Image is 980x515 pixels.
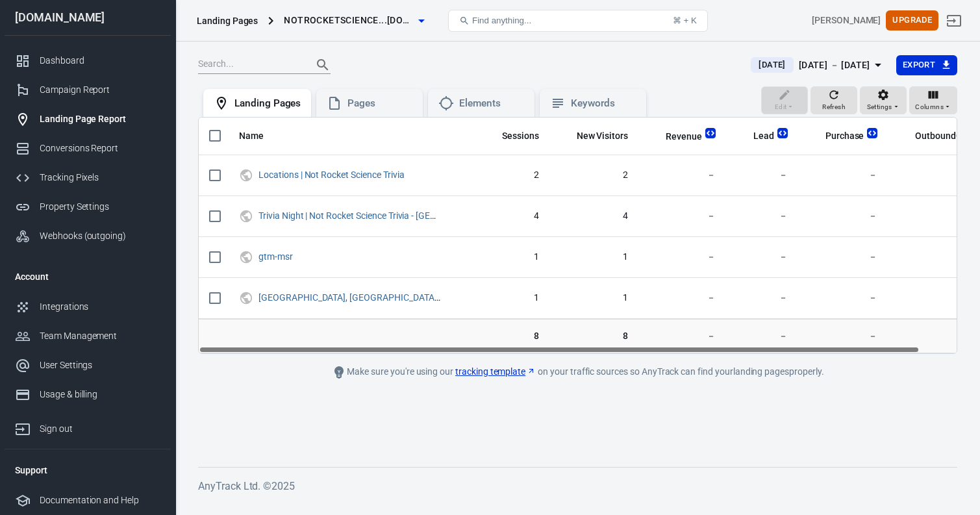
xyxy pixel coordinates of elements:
div: [DATE] － [DATE] [799,57,870,73]
span: 1 [485,251,539,264]
span: － [736,292,788,305]
span: Find anything... [472,16,531,25]
span: 2 [485,169,539,182]
span: OutboundClick [898,130,975,143]
a: Campaign Report [5,75,171,105]
div: Landing Page Report [40,112,160,126]
div: Pages [347,97,412,110]
button: Settings [860,86,907,115]
a: Integrations [5,292,171,321]
div: [DOMAIN_NAME] [5,12,171,23]
a: gtm-msr [258,251,293,262]
span: Lead [736,130,774,143]
input: Search... [198,57,302,73]
img: Logo [867,128,877,138]
span: Lead [753,130,774,143]
a: Sign out [938,5,970,36]
svg: UTM & Web Traffic [239,249,253,265]
div: Property Settings [40,200,160,214]
div: Dashboard [40,54,160,68]
span: － [736,210,788,223]
a: [GEOGRAPHIC_DATA], [GEOGRAPHIC_DATA] Trivia Night | Not Rocket Science Trivia [258,292,590,303]
span: 8 [485,329,539,342]
div: Make sure you're using our on your traffic sources so AnyTrack can find your landing pages properly. [286,364,870,380]
span: 2 [560,169,629,182]
span: － [649,251,716,264]
span: New Visitors [560,130,629,143]
span: Columns [915,101,944,113]
span: － [649,169,716,182]
span: Total revenue calculated by AnyTrack. [666,129,702,144]
span: [DATE] [753,58,790,71]
span: Purchase [809,130,864,143]
div: User Settings [40,358,160,372]
span: OutboundClick [915,130,975,143]
button: Columns [909,86,957,115]
div: Conversions Report [40,142,160,155]
a: Dashboard [5,46,171,75]
span: － [736,251,788,264]
button: [DATE][DATE] － [DATE] [740,55,896,76]
span: 4 [485,210,539,223]
div: Webhooks (outgoing) [40,229,160,243]
a: Property Settings [5,192,171,221]
span: － [649,329,716,342]
span: － [649,292,716,305]
a: Landing Page Report [5,105,171,134]
a: Conversions Report [5,134,171,163]
div: Team Management [40,329,160,343]
a: Locations | Not Rocket Science Trivia [258,170,405,180]
span: New Visitors [577,130,629,143]
a: Usage & billing [5,380,171,409]
span: － [809,169,878,182]
span: Settings [867,101,892,113]
span: Name [239,130,281,143]
button: Upgrade [886,10,938,31]
a: Sign out [5,409,171,444]
div: Landing Pages [197,14,258,27]
a: User Settings [5,351,171,380]
img: Logo [777,128,788,138]
div: ⌘ + K [673,16,697,25]
svg: UTM & Web Traffic [239,290,253,306]
button: notrocketscience...[DOMAIN_NAME] [279,8,429,32]
a: Team Management [5,321,171,351]
li: Account [5,261,171,292]
span: Sessions [485,130,539,143]
span: － [809,292,878,305]
span: 4 [560,210,629,223]
div: Campaign Report [40,83,160,97]
span: Revenue [666,131,702,144]
img: Logo [705,128,716,138]
a: Webhooks (outgoing) [5,221,171,251]
div: Tracking Pixels [40,171,160,184]
span: Sessions [502,130,539,143]
a: tracking template [455,365,536,379]
span: 8 [560,329,629,342]
span: － [809,210,878,223]
span: － [809,251,878,264]
a: Tracking Pixels [5,163,171,192]
div: Usage & billing [40,388,160,401]
h6: AnyTrack Ltd. © 2025 [198,478,957,494]
svg: UTM & Web Traffic [239,168,253,183]
button: Refresh [810,86,857,115]
div: Account id: BEAZGpeo [812,14,881,27]
button: Find anything...⌘ + K [448,10,708,32]
div: Elements [459,97,524,110]
span: Refresh [822,101,846,113]
span: － [736,329,788,342]
button: Search [307,49,338,81]
span: Total revenue calculated by AnyTrack. [649,129,702,144]
div: Landing Pages [234,97,301,110]
div: Sign out [40,422,160,436]
span: Purchase [825,130,864,143]
span: 1 [560,251,629,264]
span: Name [239,130,264,143]
span: 1 [560,292,629,305]
span: notrocketsciencetrivia.com [284,12,414,29]
span: － [649,210,716,223]
a: Trivia Night | Not Rocket Science Trivia - [GEOGRAPHIC_DATA] [258,210,503,221]
span: 1 [485,292,539,305]
div: scrollable content [199,118,957,353]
